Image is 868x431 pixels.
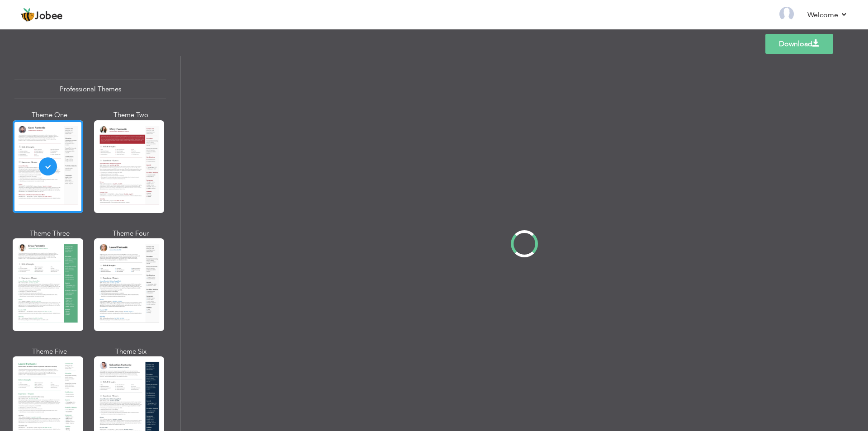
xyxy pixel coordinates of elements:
[765,34,833,54] a: Download
[779,7,794,21] img: Profile Img
[20,8,63,22] a: Jobee
[807,9,848,20] a: Welcome
[35,11,63,21] span: Jobee
[20,8,35,22] img: jobee.io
